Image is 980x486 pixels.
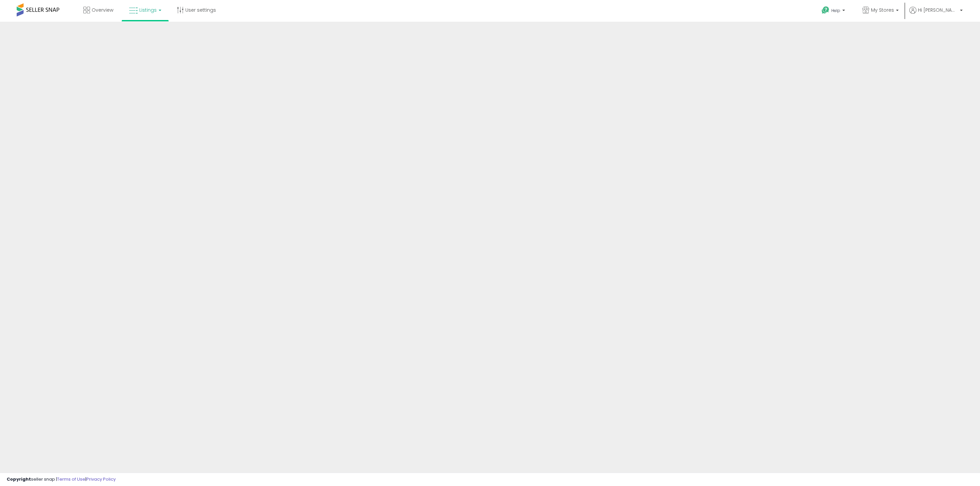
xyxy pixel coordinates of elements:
[816,1,852,22] a: Help
[871,7,894,13] span: My Stores
[92,7,113,13] span: Overview
[918,7,958,13] span: Hi [PERSON_NAME]
[139,7,157,13] span: Listings
[909,7,963,22] a: Hi [PERSON_NAME]
[821,6,830,14] i: Get Help
[831,8,840,13] span: Help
